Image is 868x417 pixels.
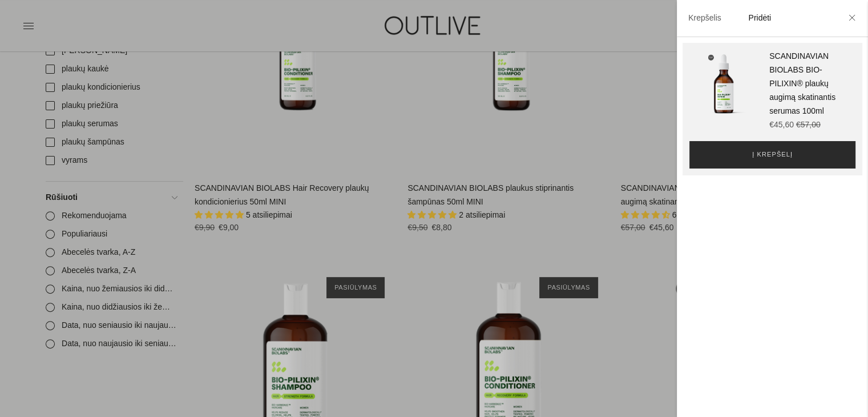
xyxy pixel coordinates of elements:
a: SCANDINAVIAN BIOLABS BIO-PILIXIN® plaukų augimą skatinantis serumas 100ml [769,51,835,115]
a: Krepšelis [688,13,721,22]
s: €57,00 [796,120,821,129]
span: Į krepšelį [752,149,793,161]
button: Į krepšelį [689,141,855,169]
span: €45,60 [769,120,794,129]
img: SCANDINAVIAN BIOLABS BIO-PILIXIN® plaukų augimą skatinantis serumas 100ml [689,50,758,118]
a: Pridėti [748,11,771,25]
